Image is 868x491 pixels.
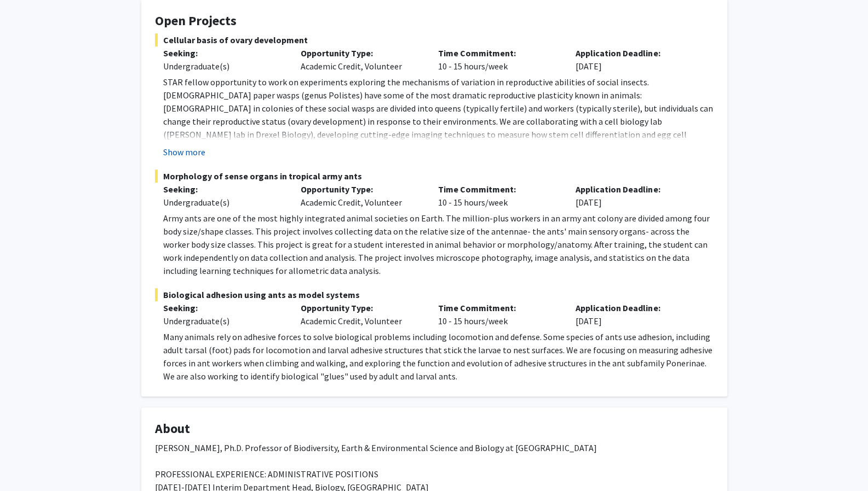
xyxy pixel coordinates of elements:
p: Time Commitment: [438,46,559,60]
iframe: Chat [8,442,47,483]
p: STAR fellow opportunity to work on experiments exploring the mechanisms of variation in reproduct... [163,75,714,167]
p: Seeking: [163,183,284,196]
div: Undergraduate(s) [163,60,284,73]
h4: Open Projects [155,13,714,29]
div: 10 - 15 hours/week [430,183,567,209]
div: [DATE] [567,46,705,73]
div: Academic Credit, Volunteer [292,183,430,209]
span: Cellular basis of ovary development [155,33,714,46]
div: 10 - 15 hours/week [430,46,567,73]
span: Morphology of sense organs in tropical army ants [155,169,714,183]
span: Biological adhesion using ants as model systems [155,288,714,301]
p: Seeking: [163,301,284,314]
h4: About [155,421,714,437]
div: Academic Credit, Volunteer [292,46,430,73]
p: Opportunity Type: [301,46,422,60]
div: Undergraduate(s) [163,314,284,328]
p: Army ants are one of the most highly integrated animal societies on Earth. The million-plus worke... [163,212,714,277]
p: Time Commitment: [438,301,559,314]
div: [DATE] [567,301,705,328]
p: Time Commitment: [438,183,559,196]
p: Application Deadline: [576,183,697,196]
p: Many animals rely on adhesive forces to solve biological problems including locomotion and defens... [163,330,714,383]
p: Application Deadline: [576,301,697,314]
div: Undergraduate(s) [163,196,284,209]
p: Opportunity Type: [301,301,422,314]
p: Application Deadline: [576,46,697,60]
button: Show more [163,145,205,159]
p: Opportunity Type: [301,183,422,196]
div: 10 - 15 hours/week [430,301,567,328]
p: Seeking: [163,46,284,60]
div: Academic Credit, Volunteer [292,301,430,328]
div: [DATE] [567,183,705,209]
